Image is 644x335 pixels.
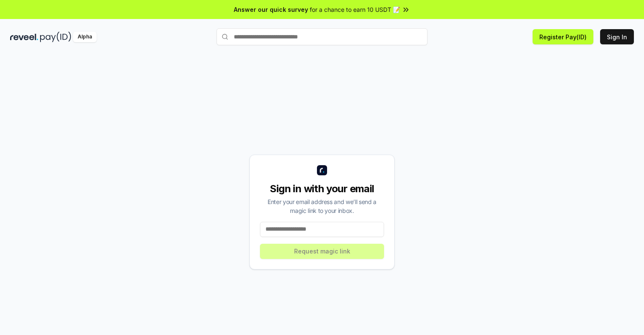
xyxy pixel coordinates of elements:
div: Sign in with your email [260,182,384,196]
img: reveel_dark [10,32,38,42]
span: Answer our quick survey [234,5,308,14]
div: Enter your email address and we’ll send a magic link to your inbox. [260,197,384,215]
button: Sign In [600,29,634,44]
img: pay_id [40,32,71,42]
span: for a chance to earn 10 USDT 📝 [310,5,400,14]
button: Register Pay(ID) [533,29,593,44]
div: Alpha [73,32,97,42]
img: logo_small [317,165,327,175]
